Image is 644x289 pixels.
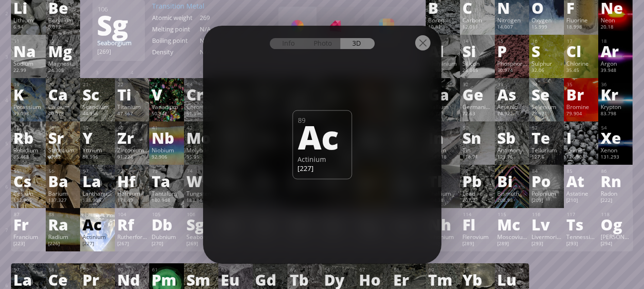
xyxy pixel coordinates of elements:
[82,272,112,287] div: Pr
[48,217,78,232] div: Ra
[497,110,527,118] div: 74.922
[497,240,527,248] div: [289]
[463,38,492,44] div: 14
[429,267,458,273] div: 69
[462,272,492,287] div: Yb
[186,110,216,118] div: 51.996
[566,130,596,145] div: I
[532,24,561,31] div: 15.999
[117,103,147,110] div: Titanium
[13,67,43,75] div: 22.99
[187,125,216,131] div: 42
[290,267,319,273] div: 65
[567,125,596,131] div: 53
[532,197,561,205] div: [209]
[82,110,112,118] div: 44.956
[186,87,216,102] div: Cr
[13,240,43,248] div: [223]
[152,48,200,56] div: Density
[152,146,181,154] div: Niobium
[82,87,112,102] div: Sc
[117,110,147,118] div: 47.867
[13,272,43,287] div: La
[221,267,250,273] div: 63
[117,197,147,205] div: 178.49
[532,87,561,102] div: Se
[428,154,458,161] div: 114.818
[532,168,561,174] div: 84
[187,267,216,273] div: 62
[601,24,630,31] div: 20.18
[118,125,147,131] div: 40
[601,146,630,154] div: Xenon
[48,173,78,189] div: Ba
[497,130,527,145] div: Sb
[428,272,458,287] div: Tm
[566,173,596,189] div: At
[152,211,181,218] div: 105
[117,240,147,248] div: [267]
[532,173,561,189] div: Po
[83,168,112,174] div: 57
[13,233,43,240] div: Francium
[117,233,147,240] div: Rutherfordium
[497,60,527,67] div: Phosphorus
[152,168,181,174] div: 73
[152,130,181,145] div: Nb
[462,60,492,67] div: Silicon
[186,233,216,240] div: Seaborgium
[532,233,561,240] div: Livermorium
[462,67,492,75] div: 28.085
[13,130,43,145] div: Rb
[498,38,527,44] div: 15
[152,189,181,197] div: Tantalum
[117,217,147,232] div: Rf
[82,154,112,161] div: 88.906
[566,146,596,154] div: Iodine
[49,38,78,44] div: 12
[152,103,181,110] div: Vanadium
[532,43,561,59] div: S
[428,16,458,24] div: Boron
[601,217,630,232] div: Og
[428,67,458,75] div: 26.982
[497,67,527,75] div: 30.974
[255,272,285,287] div: Gd
[13,154,43,161] div: 85.468
[428,189,458,197] div: Thallium
[152,173,181,189] div: Ta
[200,48,247,56] div: N/A
[13,173,43,189] div: Cs
[497,16,527,24] div: Nitrogen
[498,168,527,174] div: 83
[601,154,630,161] div: 131.293
[221,272,250,287] div: Eu
[83,125,112,131] div: 39
[186,146,216,154] div: Molybdenum
[463,125,492,131] div: 50
[152,110,181,118] div: 50.942
[13,103,43,110] div: Potassium
[497,87,527,102] div: As
[297,163,347,172] div: [227]
[601,189,630,197] div: Radon
[566,103,596,110] div: Bromine
[462,103,492,110] div: Germanium
[429,81,458,88] div: 31
[49,81,78,88] div: 20
[462,110,492,118] div: 72.63
[532,146,561,154] div: Tellurium
[48,189,78,197] div: Barium
[270,38,307,49] div: Info
[567,38,596,44] div: 17
[498,211,527,218] div: 115
[498,125,527,131] div: 51
[48,130,78,145] div: Sr
[601,38,630,44] div: 18
[394,267,423,273] div: 68
[497,43,527,59] div: P
[601,211,630,218] div: 118
[97,17,140,32] div: Sg
[200,25,247,33] div: N/A
[117,146,147,154] div: Zirconium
